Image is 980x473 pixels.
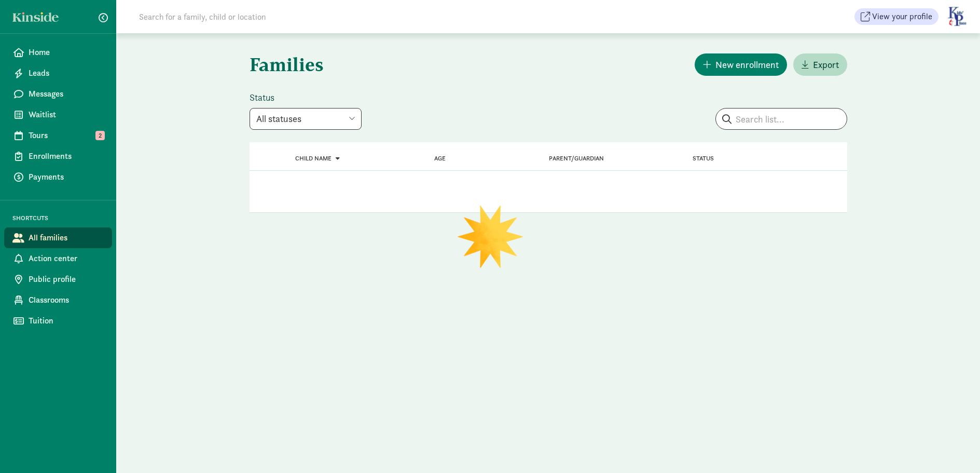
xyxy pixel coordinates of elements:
a: Classrooms [4,290,112,310]
span: 2 [95,131,105,140]
span: Export [813,58,839,72]
a: Parent/Guardian [549,155,604,162]
a: Messages [4,84,112,104]
a: Tours 2 [4,125,112,146]
span: Payments [29,171,104,183]
span: Status [693,155,714,162]
button: New enrollment [695,53,787,76]
span: View your profile [872,10,932,23]
iframe: Chat Widget [928,423,980,473]
span: Tuition [29,315,104,327]
span: Child name [295,155,332,162]
span: Public profile [29,273,104,286]
a: Leads [4,63,112,84]
span: Classrooms [29,294,104,306]
span: Action center [29,252,104,265]
a: Home [4,42,112,63]
a: Child name [295,155,340,162]
span: Home [29,46,104,59]
a: Public profile [4,269,112,290]
h1: Families [250,46,546,83]
span: Waitlist [29,109,104,121]
span: Messages [29,88,104,100]
span: Enrollments [29,150,104,163]
a: Payments [4,167,112,187]
a: Enrollments [4,146,112,167]
input: Search for a family, child or location [133,6,424,27]
a: Action center [4,248,112,269]
a: All families [4,227,112,248]
a: Tuition [4,310,112,331]
a: Waitlist [4,104,112,125]
span: Tours [29,129,104,142]
a: Age [434,155,446,162]
span: Leads [29,67,104,79]
button: View your profile [854,8,938,25]
button: Export [793,53,847,76]
span: New enrollment [715,58,779,72]
input: Search list... [716,109,847,129]
span: All families [29,232,104,244]
label: Status [250,91,362,104]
